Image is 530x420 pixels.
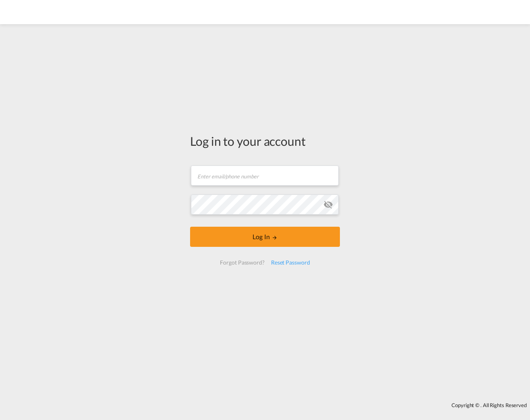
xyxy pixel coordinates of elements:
[191,166,339,186] input: Enter email/phone number
[190,132,340,149] div: Log in to your account
[217,255,267,270] div: Forgot Password?
[323,200,333,209] md-icon: icon-eye-off
[190,227,340,247] button: LOGIN
[268,255,313,270] div: Reset Password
